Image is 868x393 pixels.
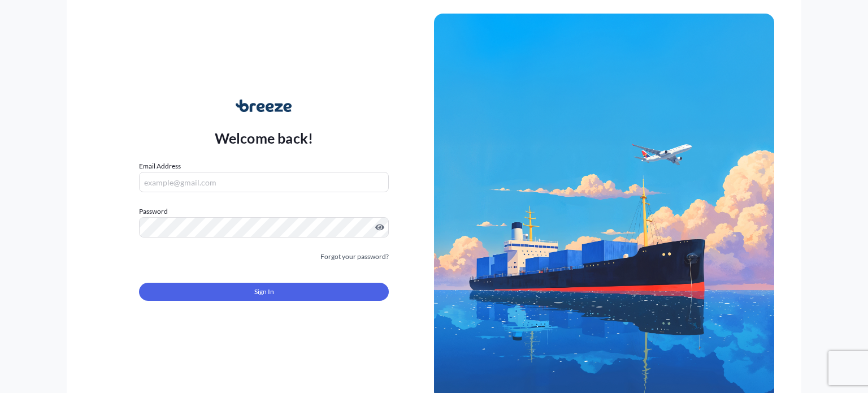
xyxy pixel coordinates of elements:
a: Forgot your password? [320,251,389,262]
p: Welcome back! [215,129,314,147]
span: Sign In [254,286,274,297]
input: example@gmail.com [139,172,389,192]
label: Password [139,206,389,217]
button: Sign In [139,283,389,301]
button: Show password [375,223,384,232]
label: Email Address [139,161,181,172]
